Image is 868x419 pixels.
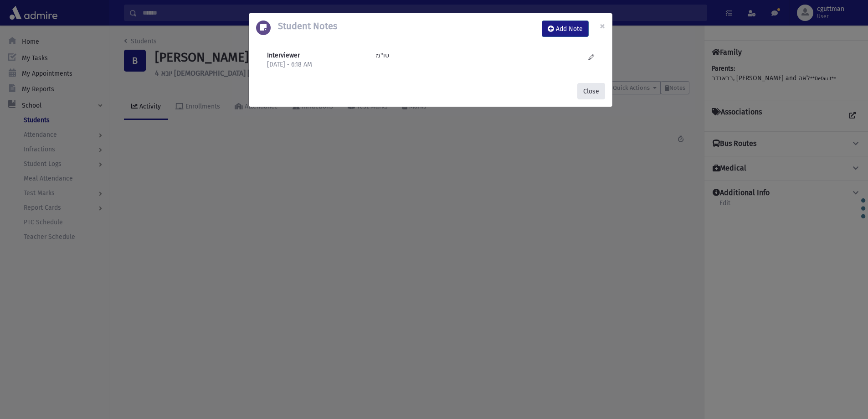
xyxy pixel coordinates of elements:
[267,52,300,59] b: Interviewer
[376,51,571,60] p: טו"מ
[592,13,612,39] button: Close
[577,83,605,99] button: Close
[271,21,337,31] h5: Student Notes
[267,60,367,69] p: [DATE] • 6:18 AM
[542,21,589,37] button: Add Note
[600,20,605,32] span: ×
